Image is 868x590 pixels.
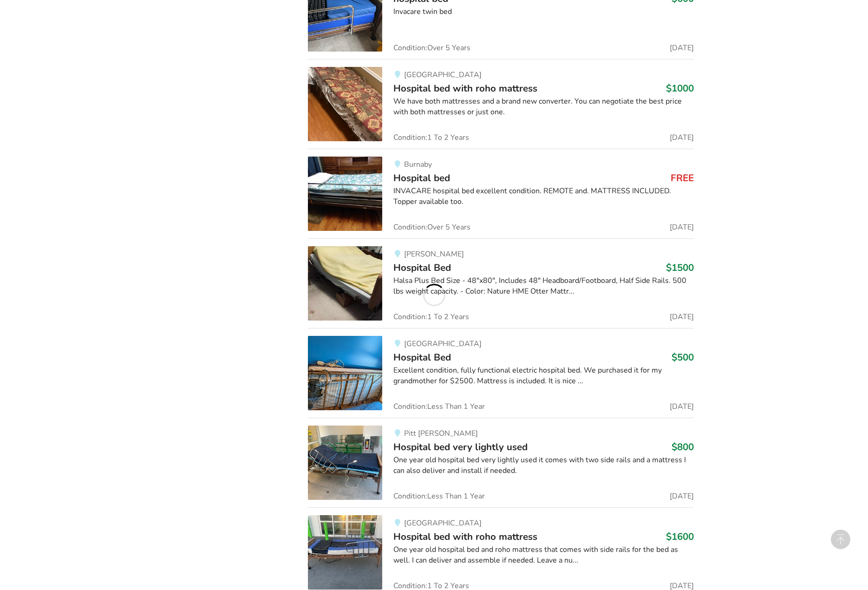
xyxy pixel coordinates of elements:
[393,365,694,387] div: Excellent condition, fully functional electric hospital bed. We purchased it for my grandmother f...
[308,149,694,238] a: bedroom equipment-hospital bedBurnabyHospital bedFREEINVACARE hospital bed excellent condition. R...
[393,544,694,566] div: One year old hospital bed and roho mattress that comes with side rails for the bed as well. I can...
[672,351,694,363] h3: $500
[393,261,451,274] span: Hospital Bed
[393,171,450,184] span: Hospital bed
[393,582,469,590] span: Condition: 1 To 2 Years
[393,7,694,17] div: Invacare twin bed
[308,418,694,507] a: bedroom equipment-hospital bed very lightly usedPitt [PERSON_NAME]Hospital bed very lightly used$...
[404,518,482,528] span: [GEOGRAPHIC_DATA]
[393,440,528,453] span: Hospital bed very lightly used
[404,249,464,259] span: [PERSON_NAME]
[666,531,694,543] h3: $1600
[672,441,694,453] h3: $800
[308,336,382,410] img: bedroom equipment-hospital bed
[670,223,694,231] span: [DATE]
[308,246,382,321] img: bedroom equipment-hospital bed
[393,351,451,364] span: Hospital Bed
[670,403,694,410] span: [DATE]
[393,455,694,476] div: One year old hospital bed very lightly used it comes with two side rails and a mattress I can als...
[393,403,485,410] span: Condition: Less Than 1 Year
[308,157,382,231] img: bedroom equipment-hospital bed
[671,172,694,184] h3: FREE
[308,67,382,141] img: bedroom equipment-hospital bed with roho mattress
[404,159,432,170] span: Burnaby
[393,275,694,297] div: Halsa Plus Bed Size - 48"x80", Includes 48" Headboard/Footboard, Half Side Rails. 500 lbs weight ...
[393,223,470,231] span: Condition: Over 5 Years
[393,82,537,95] span: Hospital bed with roho mattress
[393,186,694,207] div: INVACARE hospital bed excellent condition. REMOTE and. MATTRESS INCLUDED. Topper available too.
[670,492,694,500] span: [DATE]
[666,82,694,94] h3: $1000
[393,44,470,52] span: Condition: Over 5 Years
[670,582,694,590] span: [DATE]
[308,426,382,500] img: bedroom equipment-hospital bed very lightly used
[308,59,694,149] a: bedroom equipment-hospital bed with roho mattress[GEOGRAPHIC_DATA]Hospital bed with roho mattress...
[308,328,694,418] a: bedroom equipment-hospital bed[GEOGRAPHIC_DATA]Hospital Bed$500Excellent condition, fully functio...
[308,507,694,590] a: bedroom equipment-hospital bed with roho mattress [GEOGRAPHIC_DATA]Hospital bed with roho mattres...
[308,238,694,328] a: bedroom equipment-hospital bed [PERSON_NAME]Hospital Bed$1500Halsa Plus Bed Size - 48"x80", Inclu...
[404,428,478,439] span: Pitt [PERSON_NAME]
[393,134,469,141] span: Condition: 1 To 2 Years
[404,70,482,80] span: [GEOGRAPHIC_DATA]
[393,530,537,543] span: Hospital bed with roho mattress
[670,44,694,52] span: [DATE]
[666,262,694,274] h3: $1500
[404,339,482,349] span: [GEOGRAPHIC_DATA]
[393,492,485,500] span: Condition: Less Than 1 Year
[308,515,382,590] img: bedroom equipment-hospital bed with roho mattress
[393,313,469,321] span: Condition: 1 To 2 Years
[670,134,694,141] span: [DATE]
[393,96,694,118] div: We have both mattresses and a brand new converter. You can negotiate the best price with both mat...
[670,313,694,321] span: [DATE]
